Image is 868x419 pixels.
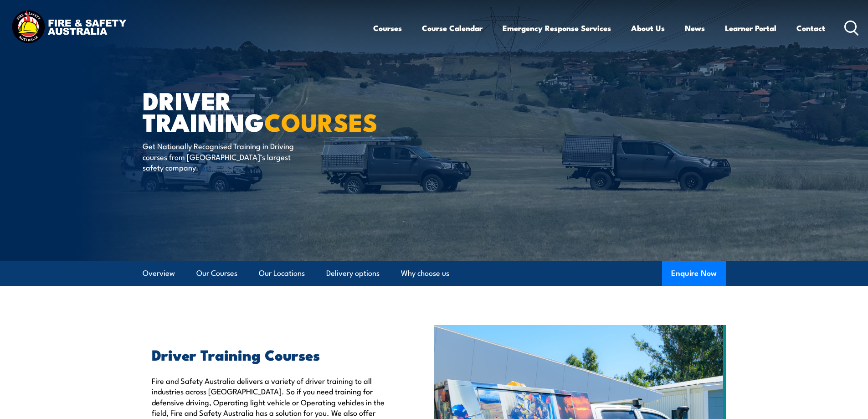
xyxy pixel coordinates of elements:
[196,261,237,285] a: Our Courses
[152,348,392,361] h2: Driver Training Courses
[685,16,705,40] a: News
[143,261,175,285] a: Overview
[796,16,825,40] a: Contact
[326,261,380,285] a: Delivery options
[401,261,449,285] a: Why choose us
[373,16,402,40] a: Courses
[143,89,368,132] h1: Driver Training
[725,16,776,40] a: Learner Portal
[199,161,211,172] a: test
[662,261,726,286] button: Enquire Now
[631,16,665,40] a: About Us
[264,102,378,140] strong: COURSES
[259,261,305,285] a: Our Locations
[503,16,611,40] a: Emergency Response Services
[422,16,483,40] a: Course Calendar
[143,140,309,172] p: Get Nationally Recognised Training in Driving courses from [GEOGRAPHIC_DATA]’s largest safety com...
